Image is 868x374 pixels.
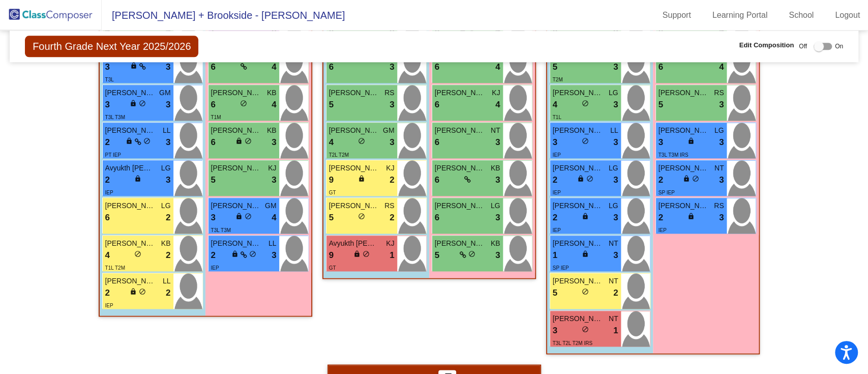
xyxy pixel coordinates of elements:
span: [PERSON_NAME] [211,88,262,98]
span: KB [491,238,500,249]
span: 3 [613,174,618,187]
span: do_not_disturb_alt [245,137,252,145]
span: do_not_disturb_alt [363,250,370,257]
span: lock [577,175,584,182]
span: T1L [553,114,561,120]
span: 4 [495,98,500,111]
span: 3 [166,98,170,111]
span: KJ [386,163,394,174]
span: 3 [719,211,724,224]
span: [PERSON_NAME] [105,238,156,249]
span: 3 [719,98,724,111]
span: 3 [613,98,618,111]
span: IEP [553,190,561,195]
span: KB [267,88,277,98]
span: 6 [211,136,216,149]
span: LG [609,163,618,174]
span: do_not_disturb_alt [139,100,146,107]
span: lock [126,137,133,145]
span: LG [161,163,171,174]
span: [PERSON_NAME] [659,125,709,136]
span: IEP [105,303,113,308]
span: do_not_disturb_alt [582,288,589,295]
span: 3 [390,98,394,111]
span: 3 [719,174,724,187]
span: [PERSON_NAME] [105,276,156,286]
span: [PERSON_NAME] [PERSON_NAME] [553,163,604,174]
span: 5 [659,98,663,111]
span: 9 [329,249,334,262]
span: 6 [435,98,439,111]
span: [PERSON_NAME] [105,200,156,211]
span: T1M [211,114,221,120]
span: 3 [613,211,618,224]
span: do_not_disturb_alt [582,137,589,145]
span: LL [610,125,618,136]
span: LL [163,276,171,286]
span: 3 [166,174,170,187]
span: NT [609,238,618,249]
span: LG [714,125,724,136]
span: RS [714,88,724,98]
a: Logout [827,7,868,23]
span: 3 [495,174,500,187]
span: 5 [435,249,439,262]
span: 9 [329,174,334,187]
span: lock [235,137,243,145]
span: lock [235,213,243,220]
span: 3 [390,61,394,74]
span: LG [491,200,500,211]
span: 1 [553,249,557,262]
span: 3 [719,136,724,149]
span: [PERSON_NAME] [435,200,486,211]
a: School [781,7,822,23]
span: lock [134,175,141,182]
span: [PERSON_NAME] [211,200,262,211]
span: T2L T2M [329,152,349,158]
span: lock [687,213,695,220]
span: 4 [553,98,557,111]
span: NT [491,125,500,136]
span: 4 [495,61,500,74]
span: 3 [613,61,618,74]
span: do_not_disturb_alt [468,250,475,257]
span: [PERSON_NAME] [659,163,709,174]
span: T3L T3M [105,114,125,120]
span: 1 [613,324,618,337]
span: [PERSON_NAME] [553,125,604,136]
span: 3 [272,174,276,187]
span: do_not_disturb_alt [358,137,365,145]
span: [PERSON_NAME] [105,125,156,136]
span: IEP [553,152,561,158]
span: lock [582,213,589,220]
span: [PERSON_NAME] [211,238,262,249]
span: KJ [492,88,500,98]
span: 3 [105,98,110,111]
span: lock [683,175,690,182]
span: LG [609,88,618,98]
span: do_not_disturb_alt [134,250,141,257]
span: [PERSON_NAME] [553,276,604,286]
span: [PERSON_NAME] [553,88,604,98]
span: 4 [105,249,110,262]
span: 4 [272,61,276,74]
span: do_not_disturb_alt [582,326,589,333]
span: T3L T2L T2M IRS [553,340,592,346]
span: KB [491,163,500,174]
span: GM [265,200,277,211]
span: 1 [390,249,394,262]
span: 3 [495,136,500,149]
span: 3 [166,61,170,74]
span: 6 [211,61,216,74]
span: LG [609,200,618,211]
span: 2 [659,174,663,187]
span: 2 [166,211,170,224]
span: [PERSON_NAME] [553,238,604,249]
span: 2 [166,286,170,300]
span: Avyukth [PERSON_NAME] [105,163,156,174]
span: 2 [105,174,110,187]
span: 3 [272,136,276,149]
span: lock [358,175,365,182]
span: Edit Composition [739,40,794,50]
span: [PERSON_NAME] [329,200,380,211]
